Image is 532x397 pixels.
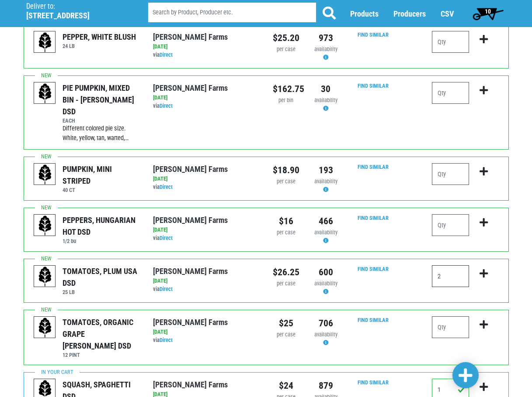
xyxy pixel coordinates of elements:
div: $24 [273,379,299,393]
div: $18.90 [273,163,299,177]
a: Find Similar [358,164,389,170]
div: [DATE] [153,277,259,285]
div: [DATE] [153,175,259,183]
a: Direct [160,103,173,109]
h6: EACH [63,117,140,124]
div: per case [273,178,299,186]
div: via [153,234,259,243]
div: via [153,285,259,294]
div: per bin [273,96,299,105]
div: 193 [313,163,339,177]
div: via [153,51,259,59]
h6: 24 LB [63,43,136,49]
div: [DATE] [153,328,259,336]
div: per case [273,45,299,54]
div: 30 [313,82,339,96]
a: Find Similar [358,266,389,272]
a: [PERSON_NAME] Farms [153,380,228,389]
div: via [153,183,259,192]
img: placeholder-variety-43d6402dacf2d531de610a020419775a.svg [34,266,56,287]
input: Qty [432,214,469,236]
span: availability [314,280,337,287]
a: Direct [160,235,173,241]
div: 706 [313,316,339,330]
a: Direct [160,51,173,58]
div: $16 [273,214,299,228]
a: Products [350,9,379,18]
a: Find Similar [358,317,389,323]
h6: 12 PINT [63,352,140,358]
a: CSV [441,9,454,18]
span: availability [314,46,337,52]
div: TOMATOES, ORGANIC GRAPE [PERSON_NAME] DSD [63,316,140,352]
img: placeholder-variety-43d6402dacf2d531de610a020419775a.svg [34,31,56,53]
a: 10 [469,5,508,22]
a: Find Similar [358,31,389,38]
a: Producers [393,9,426,18]
img: placeholder-variety-43d6402dacf2d531de610a020419775a.svg [34,164,56,185]
h6: 25 LB [63,289,140,295]
span: … [125,134,129,142]
div: $162.75 [273,82,299,96]
img: placeholder-variety-43d6402dacf2d531de610a020419775a.svg [34,82,56,104]
div: 879 [313,379,339,393]
div: TOMATOES, PLUM USA DSD [63,265,140,289]
input: Qty [432,163,469,185]
img: placeholder-variety-43d6402dacf2d531de610a020419775a.svg [34,317,56,339]
span: availability [314,97,337,103]
span: availability [314,229,337,236]
div: [DATE] [153,226,259,234]
div: $26.25 [273,265,299,279]
a: Direct [160,337,173,343]
h6: 40 CT [63,187,140,193]
div: $25.20 [273,31,299,45]
div: $25 [273,316,299,330]
a: [PERSON_NAME] Farms [153,267,228,276]
input: Qty [432,82,469,104]
a: [PERSON_NAME] Farms [153,32,228,41]
p: Deliver to: [26,2,126,11]
span: availability [314,331,337,338]
input: Search by Product, Producer etc. [148,3,316,22]
input: Qty [432,31,469,53]
a: Find Similar [358,379,389,386]
div: 600 [313,265,339,279]
div: via [153,102,259,110]
h6: 1/2 bu [63,238,140,244]
div: 973 [313,31,339,45]
div: per case [273,280,299,288]
a: Direct [160,184,173,190]
span: 10 [485,8,491,15]
img: placeholder-variety-43d6402dacf2d531de610a020419775a.svg [34,215,56,236]
a: [PERSON_NAME] Farms [153,164,228,174]
div: Different colored pie size. White, yellow, tan, warted, [63,124,140,143]
a: Find Similar [358,82,389,89]
a: [PERSON_NAME] Farms [153,216,228,225]
div: per case [273,229,299,237]
div: via [153,336,259,345]
input: Qty [432,316,469,338]
a: Direct [160,286,173,292]
span: availability [314,178,337,185]
div: PEPPERS, HUNGARIAN HOT DSD [63,214,140,238]
div: PUMPKIN, MINI STRIPED [63,163,140,187]
div: [DATE] [153,43,259,51]
div: per case [273,331,299,339]
div: 466 [313,214,339,228]
a: Find Similar [358,215,389,221]
div: PIE PUMPKIN, MIXED BIN - [PERSON_NAME] DSD [63,82,140,117]
input: Qty [432,265,469,287]
a: [PERSON_NAME] Farms [153,318,228,327]
h5: [STREET_ADDRESS] [26,11,126,21]
div: PEPPER, WHITE BLUSH [63,31,136,43]
a: [PERSON_NAME] Farms [153,83,228,92]
div: [DATE] [153,94,259,102]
